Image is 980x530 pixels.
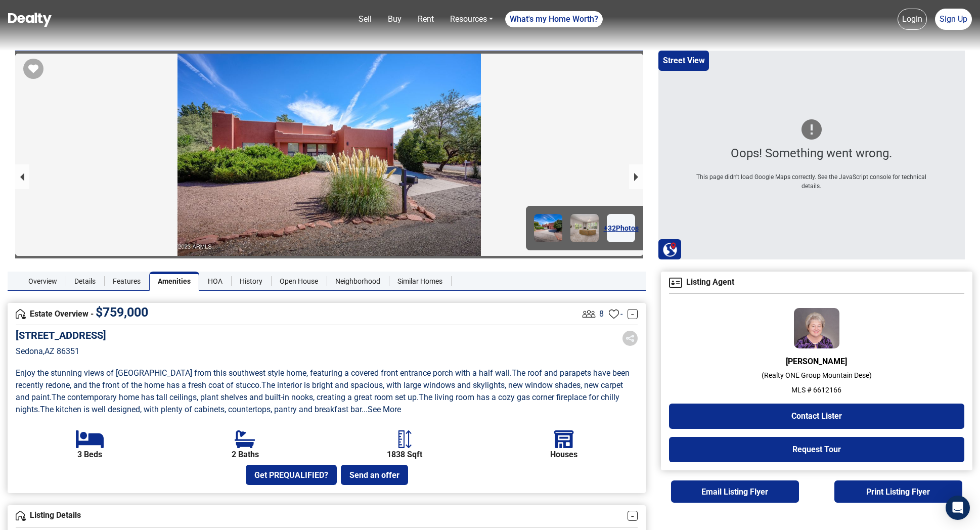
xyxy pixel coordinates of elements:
[669,278,964,288] h4: Listing Agent
[341,465,408,485] button: Send an offer
[628,309,638,319] a: -
[534,214,562,242] img: Image
[658,51,709,71] button: Street View
[149,272,199,291] a: Amenities
[77,450,102,459] b: 3 Beds
[16,368,512,378] span: Enjoy the stunning views of [GEOGRAPHIC_DATA] from this southwest style home, featuring a covered...
[620,308,622,320] span: -
[96,305,148,320] span: $ 759,000
[609,309,619,319] img: Favourites
[669,370,964,381] p: ( Realty ONE Group Mountain Dese )
[104,272,149,291] a: Features
[271,272,327,291] a: Open House
[662,242,678,257] img: Search Homes at Dealty
[16,392,621,414] span: The living room has a cozy gas corner fireplace for chilly nights .
[362,405,401,414] a: ...See More
[898,9,927,30] a: Login
[16,329,106,341] h5: [STREET_ADDRESS]
[16,511,26,521] img: Overview
[629,164,643,189] button: next slide / item
[669,404,964,429] button: Contact Lister
[246,465,337,485] button: Get PREQUALIFIED?
[671,480,799,503] button: Email Listing Flyer
[231,272,271,291] a: History
[354,9,376,29] a: Sell
[669,357,964,366] h6: [PERSON_NAME]
[580,305,598,323] img: Listing View
[389,272,451,291] a: Similar Homes
[669,278,682,288] img: Agent
[52,392,419,402] span: The contemporary home has tall ceilings, plant shelves and built-in nooks, creating a great room ...
[692,172,932,191] div: This page didn't load Google Maps correctly. See the JavaScript console for technical details.
[834,480,962,503] button: Print Listing Flyer
[935,9,972,30] a: Sign Up
[15,164,29,189] button: previous slide / item
[946,496,970,520] div: Open Intercom Messenger
[669,385,964,395] p: MLS # 6612166
[16,380,625,402] span: The interior is bright and spacious, with large windows and skylights, new window shades, new car...
[607,214,635,242] a: +32Photos
[384,9,406,29] a: Buy
[8,13,52,27] img: Dealty - Buy, Sell & Rent Homes
[692,144,932,162] div: Oops! Something went wrong.
[40,405,362,414] span: The kitchen is well designed, with plenty of cabinets, countertops, pantry and breakfast bar
[387,450,422,459] b: 1838 Sqft
[628,511,638,521] a: -
[446,9,497,29] a: Resources
[16,309,26,319] img: Overview
[66,272,104,291] a: Details
[570,214,599,242] img: Image
[199,272,231,291] a: HOA
[232,450,259,459] b: 2 Baths
[414,9,438,29] a: Rent
[16,345,106,358] p: Sedona , AZ 86351
[505,11,603,27] a: What's my Home Worth?
[16,368,632,390] span: The roof and parapets have been recently redone, and the front of the home has a fresh coat of st...
[599,308,604,320] span: 8
[16,511,628,521] h4: Listing Details
[327,272,389,291] a: Neighborhood
[794,308,839,348] img: Agent
[669,437,964,462] button: Request Tour
[550,450,577,459] b: Houses
[20,272,66,291] a: Overview
[16,308,580,320] h4: Estate Overview -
